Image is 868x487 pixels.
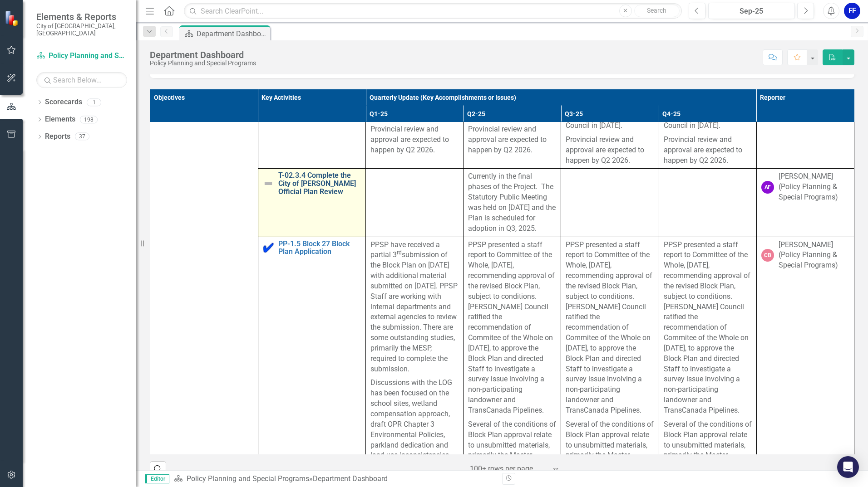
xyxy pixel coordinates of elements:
[370,376,459,483] p: Discussions with the LOG has been focused on the school sites, wetland compensation approach, dra...
[659,87,756,169] td: Double-Click to Edit
[184,3,682,19] input: Search ClearPoint...
[174,474,495,484] div: »
[468,240,556,418] p: PPSP presented a staff report to Committee of the Whole, [DATE], recommending approval of the rev...
[258,169,366,237] td: Double-Click to Edit Right Click for Context Menu
[664,240,752,418] p: PPSP presented a staff report to Committee of the Whole, [DATE], recommending approval of the rev...
[756,87,854,169] td: Double-Click to Edit
[366,87,464,169] td: Double-Click to Edit
[464,169,561,237] td: Double-Click to Edit
[561,169,659,237] td: Double-Click to Edit
[370,122,459,156] p: Provincial review and approval are expected to happen by Q2 2026.
[45,97,82,107] a: Scorecards
[45,131,70,142] a: Reports
[45,114,75,125] a: Elements
[36,51,127,61] a: Policy Planning and Special Programs
[263,242,274,253] img: Complete
[756,169,854,237] td: Double-Click to Edit
[468,122,556,156] p: Provincial review and approval are expected to happen by Q2 2026.
[197,28,268,39] div: Department Dashboard
[664,133,752,166] p: Provincial review and approval are expected to happen by Q2 2026.
[659,169,756,237] td: Double-Click to Edit
[150,60,256,67] div: Policy Planning and Special Programs
[258,87,366,169] td: Double-Click to Edit Right Click for Context Menu
[5,10,20,26] img: ClearPoint Strategy
[150,50,256,60] div: Department Dashboard
[468,171,556,234] p: Currently in the final phases of the Project. The Statutory Public Meeting was held on [DATE] and...
[263,178,274,189] img: Not Defined
[779,240,849,271] div: [PERSON_NAME] (Policy Planning & Special Programs)
[36,72,127,88] input: Search Below...
[370,240,459,376] p: PPSP have received a partial 3 submission of the Block Plan on [DATE] with additional material su...
[366,169,464,237] td: Double-Click to Edit
[837,456,859,478] div: Open Intercom Messenger
[708,3,795,19] button: Sep-25
[187,474,309,483] a: Policy Planning and Special Programs
[779,171,849,203] div: [PERSON_NAME] (Policy Planning & Special Programs)
[647,7,666,14] span: Search
[278,240,361,256] a: PP-1.5 Block 27 Block Plan Application
[561,87,659,169] td: Double-Click to Edit
[87,98,101,106] div: 1
[761,181,774,194] div: AF
[75,133,89,141] div: 37
[844,3,860,19] button: FF
[397,249,402,256] sup: rd
[464,87,561,169] td: Double-Click to Edit
[566,240,654,418] p: PPSP presented a staff report to Committee of the Whole, [DATE], recommending approval of the rev...
[313,474,388,483] div: Department Dashboard
[36,11,127,22] span: Elements & Reports
[278,171,361,195] a: T-02.3.4 Complete the City of [PERSON_NAME] Official Plan Review
[761,249,774,262] div: CB
[711,6,792,17] div: Sep-25
[566,133,654,166] p: Provincial review and approval are expected to happen by Q2 2026.
[36,22,127,37] small: City of [GEOGRAPHIC_DATA], [GEOGRAPHIC_DATA]
[634,5,680,17] button: Search
[80,116,98,123] div: 198
[145,474,169,483] span: Editor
